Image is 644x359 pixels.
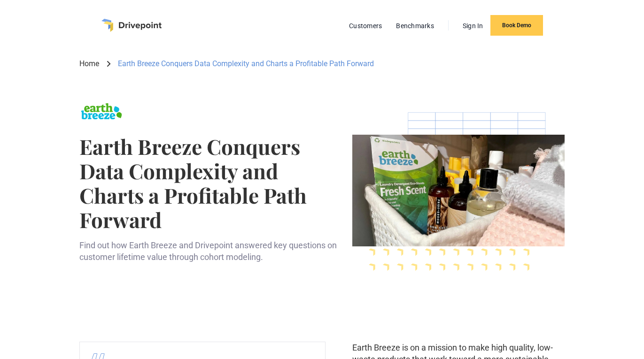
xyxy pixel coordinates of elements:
[118,59,374,69] div: Earth Breeze Conquers Data Complexity and Charts a Profitable Path Forward
[101,19,162,32] a: home
[79,59,99,69] a: Home
[490,15,543,36] a: Book Demo
[79,134,345,232] h1: Earth Breeze Conquers Data Complexity and Charts a Profitable Path Forward
[391,20,439,32] a: Benchmarks
[458,20,488,32] a: Sign In
[79,239,345,263] p: Find out how Earth Breeze and Drivepoint answered key questions on customer lifetime value throug...
[344,20,387,32] a: Customers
